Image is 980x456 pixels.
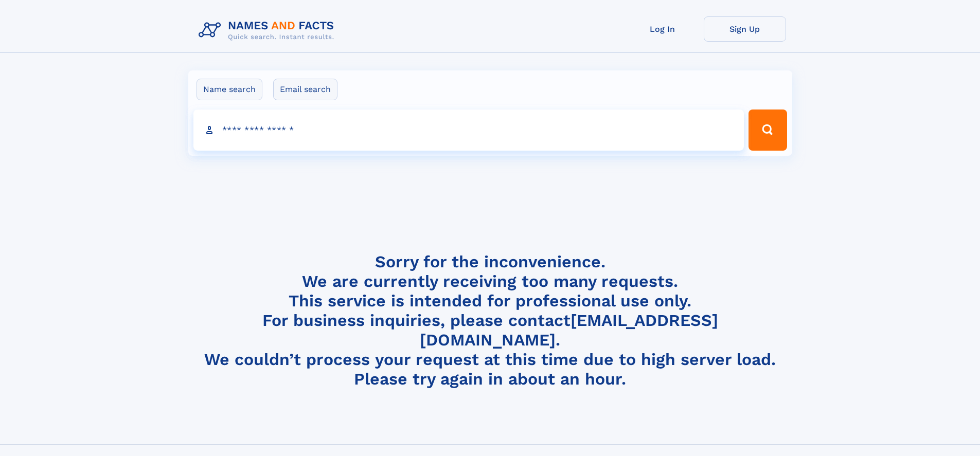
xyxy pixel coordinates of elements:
[704,16,786,42] a: Sign Up
[194,16,343,44] img: Logo Names and Facts
[194,252,786,389] h4: Sorry for the inconvenience. We are currently receiving too many requests. This service is intend...
[197,79,262,100] label: Name search
[749,110,787,151] button: Search Button
[621,16,704,42] a: Log In
[273,79,337,100] label: Email search
[420,311,718,350] a: [EMAIL_ADDRESS][DOMAIN_NAME]
[193,110,744,151] input: search input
